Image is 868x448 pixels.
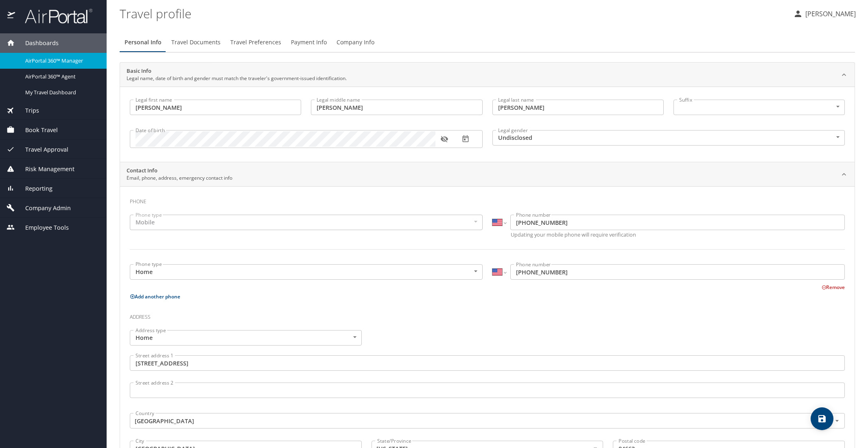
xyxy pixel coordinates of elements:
[120,87,855,162] div: Basic InfoLegal name, date of birth and gender must match the traveler's government-issued identi...
[127,167,232,175] h2: Contact Info
[130,264,483,280] div: Home
[130,308,845,322] h3: Address
[832,416,842,426] button: Open
[130,193,845,207] h3: Phone
[803,9,856,19] p: [PERSON_NAME]
[125,37,162,48] span: Personal Info
[171,37,221,48] span: Travel Documents
[127,75,347,82] p: Legal name, date of birth and gender must match the traveler's government-issued identification.
[130,330,362,346] div: Home
[25,57,97,65] span: AirPortal 360™ Manager
[25,73,97,80] span: AirPortal 360™ Agent
[673,100,845,115] div: ​
[15,184,52,193] span: Reporting
[15,165,74,174] span: Risk Management
[291,37,327,48] span: Payment Info
[16,8,92,24] img: airportal-logo.png
[120,1,787,26] h1: Travel profile
[15,204,71,213] span: Company Admin
[492,130,845,146] div: Undisclosed
[120,33,855,52] div: Profile
[127,174,232,182] p: Email, phone, address, emergency contact info
[15,39,59,48] span: Dashboards
[127,67,347,75] h2: Basic Info
[337,37,374,48] span: Company Info
[15,106,39,115] span: Trips
[15,223,69,232] span: Employee Tools
[511,232,845,237] p: Updating your mobile phone will require verification
[230,37,281,48] span: Travel Preferences
[130,215,483,230] div: Mobile
[15,126,58,135] span: Book Travel
[130,293,180,300] button: Add another phone
[15,145,68,154] span: Travel Approval
[811,407,833,430] button: save
[120,162,855,187] div: Contact InfoEmail, phone, address, emergency contact info
[7,8,16,24] img: icon-airportal.png
[822,284,845,291] button: Remove
[25,89,97,96] span: My Travel Dashboard
[120,63,855,87] div: Basic InfoLegal name, date of birth and gender must match the traveler's government-issued identi...
[790,7,859,21] button: [PERSON_NAME]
